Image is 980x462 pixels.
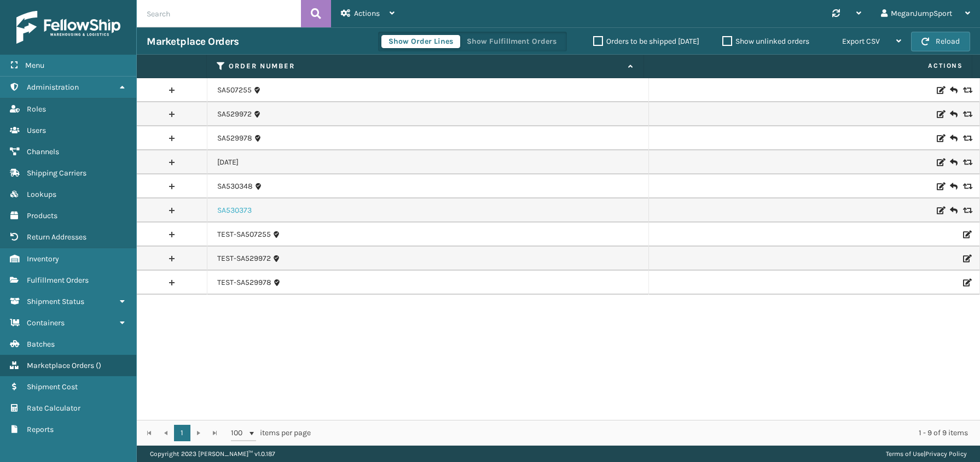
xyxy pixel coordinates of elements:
span: Menu [25,61,44,70]
span: Rate Calculator [27,403,80,413]
i: Replace [963,207,970,214]
h3: Marketplace Orders [147,35,239,48]
label: Orders to be shipped [DATE] [593,37,699,46]
i: Create Return Label [950,157,956,168]
button: Reload [911,32,970,51]
a: SA529978 [217,133,252,144]
i: Replace [963,159,970,166]
i: Replace [963,183,970,190]
i: Replace [963,134,970,142]
span: Batches [27,340,55,349]
p: Copyright 2023 [PERSON_NAME]™ v 1.0.187 [150,446,275,462]
span: Shipment Cost [27,382,78,391]
span: Products [27,211,57,220]
i: Create Return Label [950,133,956,144]
i: Edit [963,231,970,238]
a: Privacy Policy [925,450,967,458]
span: Channels [27,147,59,156]
span: Export CSV [842,37,880,46]
i: Edit [937,86,943,94]
i: Edit [937,110,943,118]
img: logo [16,11,120,44]
i: Edit [963,279,970,286]
span: Actions [354,9,380,18]
span: Users [27,126,46,135]
span: Containers [27,318,65,328]
i: Create Return Label [950,109,956,120]
i: Replace [963,110,970,118]
span: Actions [647,57,970,75]
span: Administration [27,83,79,92]
span: Reports [27,425,54,434]
span: ( ) [96,361,101,370]
a: SA530348 [217,181,253,192]
div: 1 - 9 of 9 items [326,428,968,438]
i: Create Return Label [950,181,956,192]
i: Replace [963,86,970,94]
i: Edit [937,207,943,214]
button: Show Fulfillment Orders [460,35,564,48]
i: Edit [937,183,943,190]
span: 100 [231,428,247,438]
a: Terms of Use [886,450,924,458]
label: Show unlinked orders [722,37,809,46]
a: SA529972 [217,109,252,120]
a: TEST-SA529978 [217,277,271,288]
a: [DATE] [217,157,239,168]
a: 1 [174,425,190,441]
span: Fulfillment Orders [27,276,89,285]
a: SA530373 [217,205,252,216]
span: Shipping Carriers [27,168,86,178]
span: Inventory [27,254,59,264]
span: items per page [231,425,311,441]
a: TEST-SA529972 [217,253,271,264]
button: Show Order Lines [381,35,460,48]
span: Return Addresses [27,232,86,242]
a: SA507255 [217,85,252,96]
span: Roles [27,104,46,114]
span: Lookups [27,190,56,199]
span: Shipment Status [27,297,84,306]
span: Marketplace Orders [27,361,94,370]
i: Edit [937,134,943,142]
i: Create Return Label [950,85,956,96]
i: Edit [937,159,943,166]
i: Edit [963,255,970,262]
a: TEST-SA507255 [217,229,271,240]
div: | [886,446,967,462]
i: Create Return Label [950,205,956,216]
label: Order Number [229,61,623,71]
